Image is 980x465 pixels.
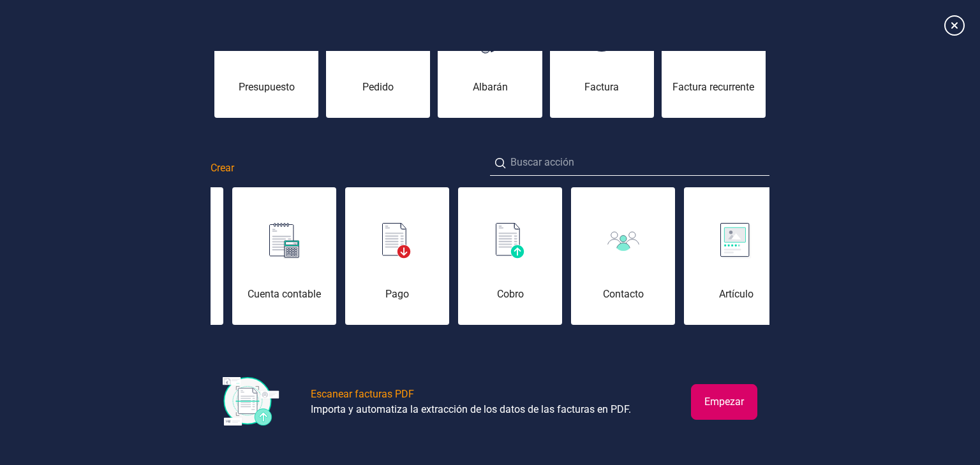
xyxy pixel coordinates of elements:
div: Pago [345,287,449,302]
img: img-cliente.svg [605,231,641,252]
div: Factura recurrente [662,80,766,95]
div: Pedido [326,80,430,95]
div: Presupuesto [214,80,318,95]
img: img-pago.svg [382,223,412,259]
div: Cuenta contable [232,287,336,302]
img: img-escanear-facturas-pdf.svg [223,377,280,427]
div: Artículo [684,287,788,302]
div: Factura [550,80,654,95]
input: Buscar acción [490,150,769,176]
div: Albarán [438,80,542,95]
img: img-cuenta-contable.svg [269,223,299,259]
img: img-articulo.svg [720,223,752,259]
div: Importa y automatiza la extracción de los datos de las facturas en PDF. [311,402,631,417]
button: Empezar [691,384,757,420]
div: Cobro [458,287,562,302]
div: Contacto [571,287,675,302]
span: Crear [211,161,234,176]
div: Escanear facturas PDF [311,387,414,402]
img: img-cobro.svg [496,223,525,259]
